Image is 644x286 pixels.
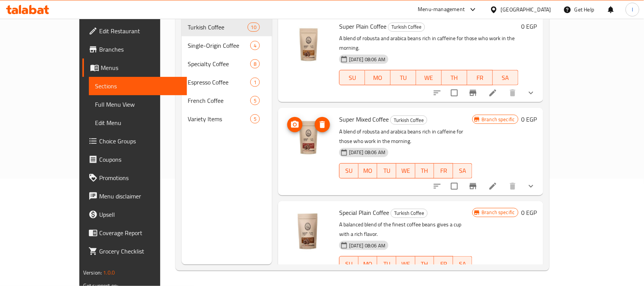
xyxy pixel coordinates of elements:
[346,56,388,63] span: [DATE] 08:06 AM
[339,127,472,146] p: A blend of robusta and arabica beans rich in caffeine for those who work in the morning.
[101,63,181,72] span: Menus
[343,72,362,83] span: SU
[315,117,330,132] button: delete image
[188,114,250,123] span: Variety Items
[339,34,518,53] p: A blend of robusta and arabica beans rich in caffeine for those who work in the morning.
[284,21,333,70] img: Super Plain Coffee
[250,59,260,68] div: items
[95,118,181,127] span: Edit Menu
[464,177,482,195] button: Branch-specific-item
[182,36,272,55] div: Single-Origin Coffee4
[284,207,333,256] img: Special Plain Coffee
[488,182,497,191] a: Edit menu item
[453,163,472,179] button: SA
[526,182,536,191] svg: Show Choices
[182,110,272,128] div: Variety Items5
[188,59,250,68] div: Specialty Coffee
[182,73,272,91] div: Espresso Coffee1
[99,45,181,54] span: Branches
[434,163,453,179] button: FR
[188,23,248,32] span: Turkish Coffee
[82,242,187,260] a: Grocery Checklist
[493,70,518,85] button: SA
[339,70,365,85] button: SU
[182,91,272,110] div: French Coffee5
[89,95,187,114] a: Full Menu View
[522,114,537,125] h6: 0 EGP
[82,22,187,40] a: Edit Restaurant
[82,150,187,169] a: Coupons
[251,115,259,123] span: 5
[284,114,333,163] img: Super Mixed Coffee
[522,84,540,102] button: show more
[99,136,181,146] span: Choice Groups
[446,178,462,194] span: Select to update
[99,26,181,36] span: Edit Restaurant
[250,96,260,105] div: items
[359,256,378,271] button: MO
[496,72,515,83] span: SA
[437,258,450,270] span: FR
[99,228,181,237] span: Coverage Report
[82,58,187,77] a: Menus
[188,41,250,50] span: Single-Origin Coffee
[343,258,356,270] span: SU
[248,24,259,31] span: 10
[99,192,181,201] span: Menu disclaimer
[388,23,425,32] div: Turkish Coffee
[522,21,537,32] h6: 0 EGP
[287,117,303,132] button: upload picture
[250,41,260,50] div: items
[346,242,388,249] span: [DATE] 08:06 AM
[391,116,427,125] span: Turkish Coffee
[250,78,260,87] div: items
[391,209,428,218] div: Turkish Coffee
[437,165,450,176] span: FR
[456,165,469,176] span: SA
[456,258,469,270] span: SA
[391,70,416,85] button: TU
[504,177,522,195] button: delete
[377,163,396,179] button: TU
[359,163,378,179] button: MO
[250,114,260,123] div: items
[82,40,187,58] a: Branches
[394,72,413,83] span: TU
[479,116,518,123] span: Branch specific
[396,256,415,271] button: WE
[82,132,187,150] a: Choice Groups
[445,72,464,83] span: TH
[89,77,187,95] a: Sections
[419,165,431,176] span: TH
[251,97,259,104] span: 5
[82,169,187,187] a: Promotions
[419,258,431,270] span: TH
[346,149,388,156] span: [DATE] 08:06 AM
[248,23,260,32] div: items
[467,70,493,85] button: FR
[99,155,181,164] span: Coupons
[339,114,389,125] span: Super Mixed Coffee
[82,205,187,224] a: Upsell
[362,258,375,270] span: MO
[390,115,427,125] div: Turkish Coffee
[415,256,435,271] button: TH
[188,96,250,105] span: French Coffee
[95,81,181,91] span: Sections
[470,72,490,83] span: FR
[416,70,442,85] button: WE
[343,165,356,176] span: SU
[365,70,391,85] button: MO
[89,114,187,132] a: Edit Menu
[188,78,250,87] span: Espresso Coffee
[99,173,181,182] span: Promotions
[83,268,102,278] span: Version:
[464,84,482,102] button: Branch-specific-item
[522,177,540,195] button: show more
[488,88,497,97] a: Edit menu item
[339,220,472,239] p: A balanced blend of the finest coffee beans gives a cup with a rich flavor.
